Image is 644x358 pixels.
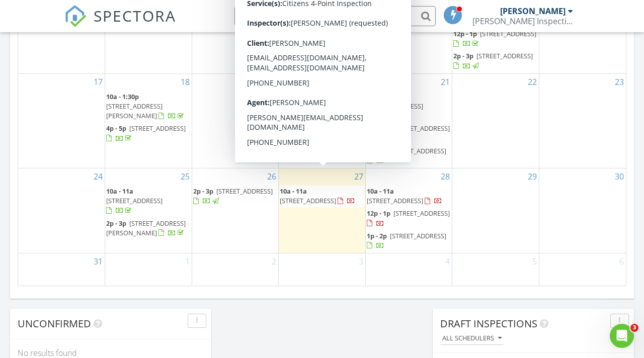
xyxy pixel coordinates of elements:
div: [PERSON_NAME] [500,6,566,16]
a: 12p - 1p [STREET_ADDRESS] [367,208,451,229]
span: 2p - 3p [106,219,126,228]
a: 1p - 2p [STREET_ADDRESS] [367,231,446,250]
td: Go to August 24, 2025 [18,168,105,253]
a: 10a - 11a [STREET_ADDRESS] [106,187,163,215]
a: 10a - 11a [STREET_ADDRESS] [367,186,451,207]
a: Go to September 5, 2025 [530,253,539,270]
a: 10a - 11a [STREET_ADDRESS] [367,91,451,123]
span: [STREET_ADDRESS] [106,196,163,205]
a: 10a - 12:30p [STREET_ADDRESS] [280,91,364,123]
a: Go to August 25, 2025 [179,168,192,185]
span: [STREET_ADDRESS] [476,51,533,60]
a: Go to August 27, 2025 [352,168,365,185]
td: Go to August 18, 2025 [105,73,192,168]
a: 10a - 11a [STREET_ADDRESS] [280,187,355,205]
td: Go to August 21, 2025 [365,73,452,168]
a: Go to September 6, 2025 [617,253,626,270]
span: 10a - 11a [367,187,394,196]
span: 12p - 1p [367,124,390,133]
span: SPECTORA [94,5,176,26]
span: [STREET_ADDRESS] [367,196,423,205]
a: 10a - 1:30p [STREET_ADDRESS][PERSON_NAME] [106,92,186,120]
a: Go to August 17, 2025 [92,74,105,90]
td: Go to August 28, 2025 [365,168,452,253]
span: 12p - 1p [453,29,477,38]
iframe: Intercom live chat [610,324,634,348]
a: 10a - 11a [STREET_ADDRESS] [106,186,191,217]
td: Go to September 3, 2025 [279,253,366,287]
a: 10a - 12:30p [STREET_ADDRESS] [280,92,336,120]
a: 1p - 2p [STREET_ADDRESS] [367,230,451,252]
a: 10a - 1:30p [STREET_ADDRESS][PERSON_NAME] [106,91,191,123]
span: [STREET_ADDRESS] [280,102,336,111]
span: [STREET_ADDRESS] [390,146,446,155]
td: Go to August 17, 2025 [18,73,105,168]
a: 4p - 5p [STREET_ADDRESS] [106,123,191,144]
span: [STREET_ADDRESS] [216,187,273,196]
span: [STREET_ADDRESS] [480,29,536,38]
td: Go to August 19, 2025 [192,73,279,168]
span: Unconfirmed [18,317,91,330]
a: 10a - 11a [STREET_ADDRESS] [280,186,364,207]
span: 1p - 2p [367,231,387,240]
a: Go to September 4, 2025 [443,253,452,270]
span: [STREET_ADDRESS] [280,196,336,205]
td: Go to August 23, 2025 [539,73,626,168]
td: Go to September 6, 2025 [539,253,626,287]
a: Go to August 23, 2025 [613,74,626,90]
button: All schedulers [440,332,504,345]
span: 10a - 11a [106,187,133,196]
td: Go to August 30, 2025 [539,168,626,253]
span: [STREET_ADDRESS] [393,209,450,218]
td: Go to September 1, 2025 [105,253,192,287]
a: 2p - 3p [STREET_ADDRESS][PERSON_NAME] [106,218,191,239]
span: [STREET_ADDRESS] [129,124,186,133]
a: Go to August 24, 2025 [92,168,105,185]
span: [STREET_ADDRESS] [303,124,359,133]
span: [STREET_ADDRESS] [367,102,423,111]
a: 2p - 3p [STREET_ADDRESS] [453,51,533,70]
span: 10a - 12:30p [280,92,316,101]
td: Go to August 27, 2025 [279,168,366,253]
a: 2p - 3p [STREET_ADDRESS] [367,146,446,165]
a: SPECTORA [64,14,176,35]
a: Go to August 28, 2025 [439,168,452,185]
a: 12p - 1p [STREET_ADDRESS] [453,28,538,50]
a: Go to August 22, 2025 [526,74,539,90]
a: 12p - 1p [STREET_ADDRESS] [367,123,451,144]
a: Go to August 29, 2025 [526,168,539,185]
a: 2p - 3p [STREET_ADDRESS] [367,145,451,167]
span: [STREET_ADDRESS][PERSON_NAME] [106,102,163,120]
td: Go to September 4, 2025 [365,253,452,287]
div: Southwell Inspections [472,16,573,26]
a: Go to August 30, 2025 [613,168,626,185]
img: The Best Home Inspection Software - Spectora [64,5,87,27]
a: 10a - 11a [STREET_ADDRESS] [367,187,442,205]
td: Go to August 22, 2025 [452,73,539,168]
span: 4p - 5p [106,124,126,133]
td: Go to August 25, 2025 [105,168,192,253]
span: 2p - 3p [193,187,213,196]
a: Go to September 2, 2025 [270,253,278,270]
td: Go to August 20, 2025 [279,73,366,168]
span: 2p - 3p [367,146,387,155]
a: Go to September 1, 2025 [183,253,192,270]
a: 2p - 3p [STREET_ADDRESS][PERSON_NAME] [106,219,186,237]
a: Go to August 19, 2025 [265,74,278,90]
td: Go to September 2, 2025 [192,253,279,287]
div: All schedulers [442,335,502,342]
a: 2p - 3p [STREET_ADDRESS] [280,124,359,142]
a: 12p - 1p [STREET_ADDRESS] [367,209,450,227]
span: [STREET_ADDRESS] [393,124,450,133]
span: Draft Inspections [440,317,537,330]
input: Search everything... [234,6,436,26]
a: Go to August 18, 2025 [179,74,192,90]
a: Go to August 21, 2025 [439,74,452,90]
a: 2p - 3p [STREET_ADDRESS] [280,123,364,144]
span: 10a - 11a [280,187,307,196]
a: 4p - 5p [STREET_ADDRESS] [106,124,186,142]
span: 10a - 11a [367,92,394,101]
span: 2p - 3p [453,51,473,60]
a: Go to August 20, 2025 [352,74,365,90]
td: Go to August 29, 2025 [452,168,539,253]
